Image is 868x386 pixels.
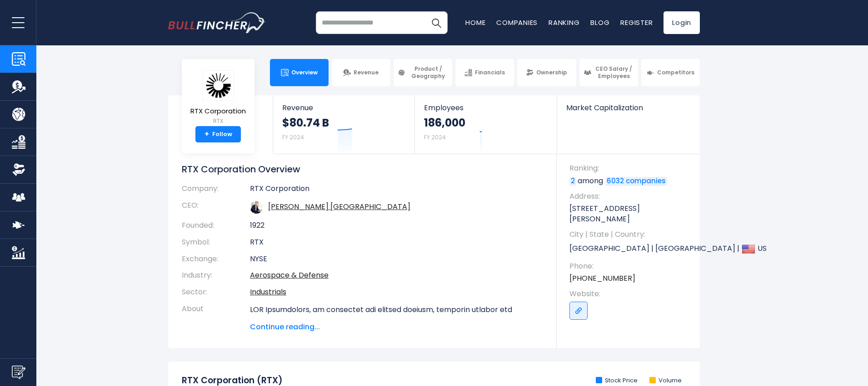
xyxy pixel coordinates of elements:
[517,59,576,86] a: Ownership
[424,116,465,130] strong: 186,000
[649,377,682,385] li: Volume
[569,191,691,201] span: Address:
[455,59,514,86] a: Financials
[408,65,448,79] span: Product / Geography
[536,69,567,76] span: Ownership
[590,18,609,27] a: Blog
[557,95,699,127] a: Market Capitalization
[394,59,452,86] a: Product / Geography
[596,377,638,385] li: Stock Price
[250,322,543,332] span: Continue reading...
[594,65,634,79] span: CEO Salary / Employees
[354,69,379,76] span: Revenue
[250,251,543,268] td: NYSE
[569,163,691,173] span: Ranking:
[620,18,653,27] a: Register
[424,103,547,112] span: Employees
[182,197,250,217] th: CEO:
[569,261,691,271] span: Phone:
[168,12,266,33] a: Go to homepage
[282,103,405,112] span: Revenue
[657,69,694,76] span: Competitors
[579,59,638,86] a: CEO Salary / Employees
[168,12,266,33] img: bullfincher logo
[205,130,209,138] strong: +
[195,126,241,142] a: +Follow
[566,103,690,112] span: Market Capitalization
[663,11,700,34] a: Login
[291,69,318,76] span: Overview
[425,11,448,34] button: Search
[190,70,246,127] a: RTX Corporation RTX
[569,274,635,283] a: [PHONE_NUMBER]
[182,251,250,268] th: Exchange:
[182,217,250,234] th: Founded:
[569,204,691,224] p: [STREET_ADDRESS][PERSON_NAME]
[605,177,667,186] a: 6032 companies
[496,18,538,27] a: Companies
[569,302,588,320] a: Go to link
[569,289,691,299] span: Website:
[282,133,304,141] small: FY 2024
[190,107,246,115] span: RTX Corporation
[250,184,543,197] td: RTX Corporation
[465,18,485,27] a: Home
[250,287,286,297] a: Industrials
[250,234,543,251] td: RTX
[569,177,576,186] a: 2
[641,59,700,86] a: Competitors
[569,242,691,256] p: [GEOGRAPHIC_DATA] | [GEOGRAPHIC_DATA] | US
[182,301,250,332] th: About
[250,217,543,234] td: 1922
[549,18,579,27] a: Ranking
[182,284,250,301] th: Sector:
[424,133,446,141] small: FY 2024
[270,59,329,86] a: Overview
[475,69,505,76] span: Financials
[250,201,263,214] img: christopher-calio.jpg
[569,176,691,186] p: among
[182,163,543,175] h1: RTX Corporation Overview
[12,163,25,176] img: Ownership
[182,184,250,197] th: Company:
[268,201,410,212] a: ceo
[332,59,390,86] a: Revenue
[250,270,329,280] a: Aerospace & Defense
[190,117,246,125] small: RTX
[273,95,414,154] a: Revenue $80.74 B FY 2024
[282,116,329,130] strong: $80.74 B
[182,267,250,284] th: Industry:
[569,230,691,239] span: City | State | Country:
[182,234,250,251] th: Symbol:
[415,95,556,154] a: Employees 186,000 FY 2024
